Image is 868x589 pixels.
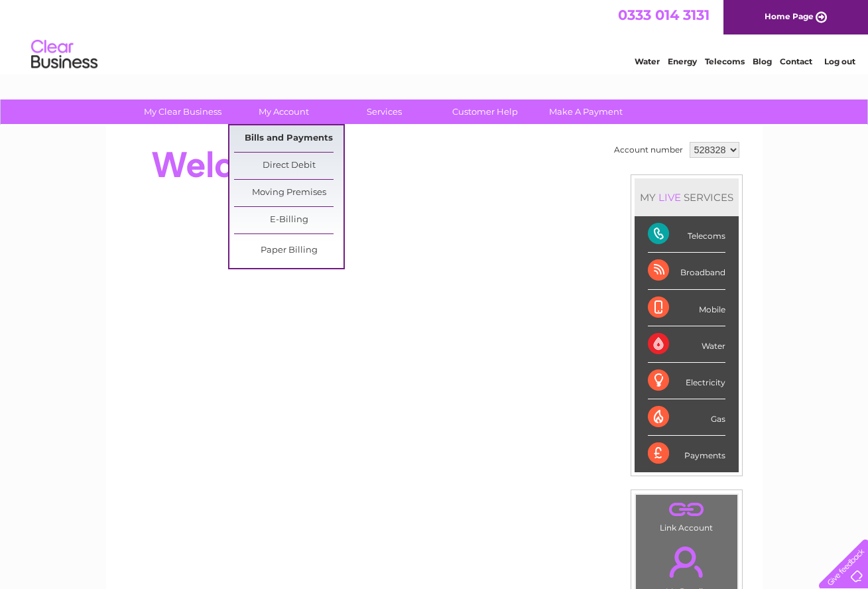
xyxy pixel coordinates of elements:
[31,34,98,75] img: logo.png
[648,363,725,399] div: Electricity
[668,56,697,66] a: Energy
[635,178,739,216] div: MY SERVICES
[234,153,343,179] a: Direct Debit
[648,399,725,436] div: Gas
[705,56,745,66] a: Telecoms
[618,7,710,23] a: 0333 014 3131
[234,180,343,206] a: Moving Premises
[648,216,725,253] div: Telecoms
[753,56,772,66] a: Blog
[611,139,686,161] td: Account number
[780,56,812,66] a: Contact
[639,539,734,585] a: .
[430,99,540,124] a: Customer Help
[648,290,725,326] div: Mobile
[648,436,725,472] div: Payments
[121,7,748,64] div: Clear Business is a trading name of Verastar Limited (registered in [GEOGRAPHIC_DATA] No. 3667643...
[635,494,738,536] td: Link Account
[531,99,641,124] a: Make A Payment
[234,125,343,152] a: Bills and Payments
[656,191,684,204] div: LIVE
[330,99,439,124] a: Services
[639,498,734,521] a: .
[648,326,725,363] div: Water
[234,237,343,264] a: Paper Billing
[229,99,338,124] a: My Account
[648,253,725,289] div: Broadband
[635,56,660,66] a: Water
[824,56,855,66] a: Log out
[128,99,237,124] a: My Clear Business
[234,207,343,233] a: E-Billing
